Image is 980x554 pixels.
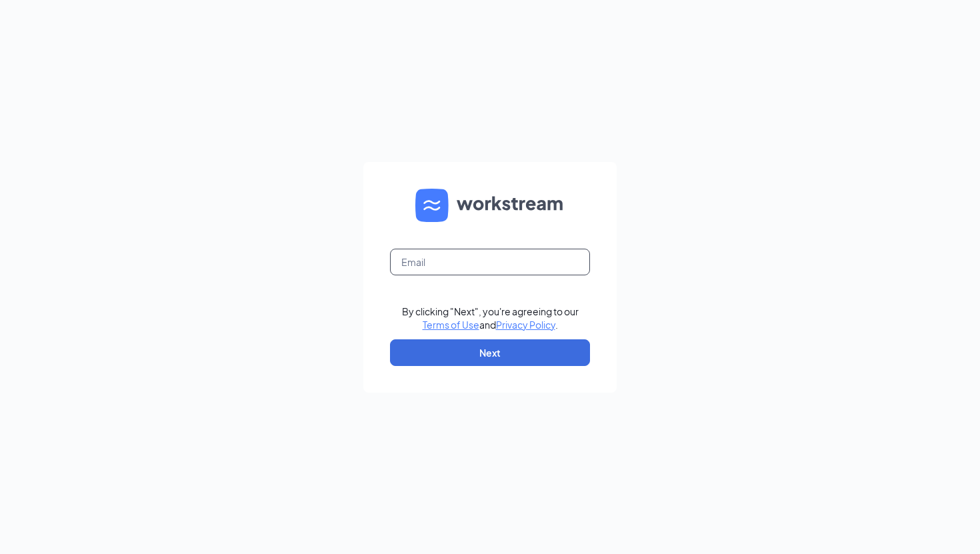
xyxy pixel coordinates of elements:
[402,305,579,331] div: By clicking "Next", you're agreeing to our and .
[423,319,479,331] a: Terms of Use
[496,319,555,331] a: Privacy Policy
[415,189,565,222] img: WS logo and Workstream text
[390,339,590,366] button: Next
[390,249,590,275] input: Email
